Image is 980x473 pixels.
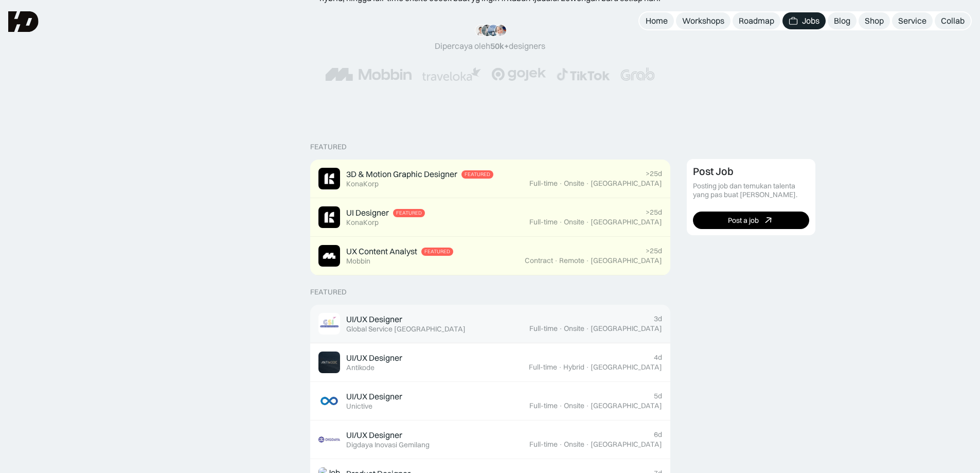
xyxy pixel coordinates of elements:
div: · [558,363,562,372]
div: Post a job [728,216,759,225]
img: Job Image [318,168,340,189]
div: · [585,218,590,226]
div: · [559,179,563,188]
a: Job ImageUI/UX DesignerUnictive5dFull-time·Onsite·[GEOGRAPHIC_DATA] [310,382,670,421]
div: Full-time [529,440,558,449]
span: 50k+ [490,41,509,51]
div: Workshops [682,15,724,26]
div: · [559,218,563,226]
img: Job Image [318,390,340,412]
div: · [559,440,563,449]
div: [GEOGRAPHIC_DATA] [591,440,662,449]
div: Posting job dan temukan talenta yang pas buat [PERSON_NAME]. [693,182,809,199]
a: Blog [828,12,857,29]
img: Job Image [318,429,340,450]
a: Job ImageUI DesignerFeaturedKonaKorp>25dFull-time·Onsite·[GEOGRAPHIC_DATA] [310,198,670,237]
div: [GEOGRAPHIC_DATA] [591,363,662,372]
div: Full-time [529,363,557,372]
a: Job ImageUI/UX DesignerGlobal Service [GEOGRAPHIC_DATA]3dFull-time·Onsite·[GEOGRAPHIC_DATA] [310,305,670,343]
div: Featured [424,249,450,255]
div: Digdaya Inovasi Gemilang [346,441,430,449]
div: UX Content Analyst [346,246,417,257]
div: [GEOGRAPHIC_DATA] [591,218,662,226]
div: Post Job [693,165,734,178]
div: Onsite [564,401,584,410]
div: · [585,179,590,188]
a: Job ImageUX Content AnalystFeaturedMobbin>25dContract·Remote·[GEOGRAPHIC_DATA] [310,237,670,275]
div: Remote [559,256,584,265]
a: Service [892,12,933,29]
div: UI/UX Designer [346,314,402,325]
div: [GEOGRAPHIC_DATA] [591,179,662,188]
div: UI/UX Designer [346,430,402,441]
div: 6d [654,430,662,439]
div: Shop [865,15,884,26]
div: UI/UX Designer [346,353,402,363]
div: Onsite [564,324,584,333]
div: [GEOGRAPHIC_DATA] [591,401,662,410]
div: · [559,324,563,333]
div: Antikode [346,363,375,372]
div: Full-time [529,179,558,188]
div: · [585,440,590,449]
a: Roadmap [733,12,780,29]
div: · [585,256,590,265]
div: KonaKorp [346,180,379,188]
div: 4d [654,353,662,362]
div: · [559,401,563,410]
img: Job Image [318,313,340,335]
div: Featured [310,143,347,151]
div: Jobs [802,15,819,26]
div: >25d [646,247,662,255]
a: Collab [935,12,971,29]
a: Job ImageUI/UX DesignerAntikode4dFull-time·Hybrid·[GEOGRAPHIC_DATA] [310,343,670,382]
div: UI/UX Designer [346,391,402,402]
img: Job Image [318,245,340,267]
a: Job Image3D & Motion Graphic DesignerFeaturedKonaKorp>25dFull-time·Onsite·[GEOGRAPHIC_DATA] [310,160,670,198]
div: Onsite [564,440,584,449]
a: Job ImageUI/UX DesignerDigdaya Inovasi Gemilang6dFull-time·Onsite·[GEOGRAPHIC_DATA] [310,421,670,459]
div: Contract [525,256,553,265]
div: >25d [646,208,662,217]
div: Hybrid [563,363,584,372]
div: [GEOGRAPHIC_DATA] [591,256,662,265]
div: >25d [646,169,662,178]
div: Dipercaya oleh designers [435,41,545,51]
a: Home [639,12,674,29]
a: Shop [859,12,890,29]
div: Onsite [564,218,584,226]
div: Home [646,15,668,26]
div: Roadmap [739,15,774,26]
a: Workshops [676,12,730,29]
div: Collab [941,15,965,26]
div: Full-time [529,401,558,410]
div: Blog [834,15,850,26]
div: [GEOGRAPHIC_DATA] [591,324,662,333]
div: Unictive [346,402,372,411]
div: 3D & Motion Graphic Designer [346,169,457,180]
img: Job Image [318,206,340,228]
div: Full-time [529,324,558,333]
div: Mobbin [346,257,370,266]
a: Post a job [693,212,809,229]
div: · [585,324,590,333]
div: 3d [654,314,662,323]
div: Featured [465,171,490,178]
img: Job Image [318,352,340,373]
div: Service [898,15,926,26]
div: · [554,256,558,265]
div: KonaKorp [346,218,379,227]
div: Global Service [GEOGRAPHIC_DATA] [346,325,466,334]
div: Onsite [564,179,584,188]
div: Featured [310,288,347,296]
div: · [585,363,590,372]
div: 5d [654,392,662,400]
a: Jobs [782,12,826,29]
div: · [585,401,590,410]
div: Full-time [529,218,558,226]
div: Featured [396,210,422,216]
div: UI Designer [346,207,389,218]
